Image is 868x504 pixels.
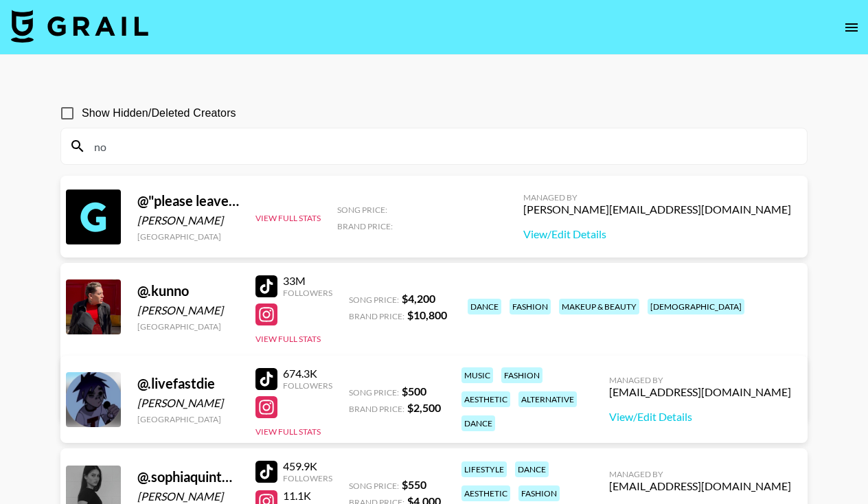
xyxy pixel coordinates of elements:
div: 33M [283,274,332,288]
span: Song Price: [349,295,399,305]
div: aesthetic [461,485,510,501]
div: @ .livefastdie [137,375,239,392]
div: [GEOGRAPHIC_DATA] [137,231,239,242]
strong: $ 10,800 [407,308,447,321]
span: Song Price: [349,387,399,398]
div: 674.3K [283,367,332,380]
div: aesthetic [461,391,510,407]
span: Brand Price: [337,221,393,231]
div: fashion [510,299,551,314]
div: Managed By [609,469,791,479]
div: makeup & beauty [559,299,639,314]
a: View/Edit Details [609,410,791,424]
div: [GEOGRAPHIC_DATA] [137,321,239,332]
div: dance [468,299,501,314]
div: [EMAIL_ADDRESS][DOMAIN_NAME] [609,479,791,493]
strong: $ 550 [402,478,426,491]
div: music [461,367,493,383]
div: [EMAIL_ADDRESS][DOMAIN_NAME] [609,385,791,399]
button: View Full Stats [255,426,321,437]
span: Song Price: [337,205,387,215]
span: Brand Price: [349,404,404,414]
span: Song Price: [349,481,399,491]
div: lifestyle [461,461,507,477]
a: View/Edit Details [523,227,791,241]
div: [PERSON_NAME] [137,396,239,410]
div: @ "please leave blank if you are not posting on tiktok" [137,192,239,209]
div: Followers [283,288,332,298]
div: [DEMOGRAPHIC_DATA] [648,299,744,314]
div: [PERSON_NAME][EMAIL_ADDRESS][DOMAIN_NAME] [523,203,791,216]
div: dance [461,415,495,431]
div: fashion [518,485,560,501]
span: Brand Price: [349,311,404,321]
div: Followers [283,380,332,391]
input: Search by User Name [86,135,799,157]
div: [GEOGRAPHIC_DATA] [137,414,239,424]
div: alternative [518,391,577,407]
button: open drawer [838,14,865,41]
button: View Full Stats [255,213,321,223]
div: Followers [283,473,332,483]
button: View Full Stats [255,334,321,344]
div: [PERSON_NAME] [137,303,239,317]
div: Managed By [523,192,791,203]
div: Managed By [609,375,791,385]
div: [PERSON_NAME] [137,214,239,227]
strong: $ 4,200 [402,292,435,305]
strong: $ 2,500 [407,401,441,414]
div: 11.1K [283,489,332,503]
div: dance [515,461,549,477]
strong: $ 500 [402,385,426,398]
div: @ .sophiaquintero [137,468,239,485]
div: @ .kunno [137,282,239,299]
div: fashion [501,367,542,383]
span: Show Hidden/Deleted Creators [82,105,236,122]
div: 459.9K [283,459,332,473]
div: [PERSON_NAME] [137,490,239,503]
img: Grail Talent [11,10,148,43]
